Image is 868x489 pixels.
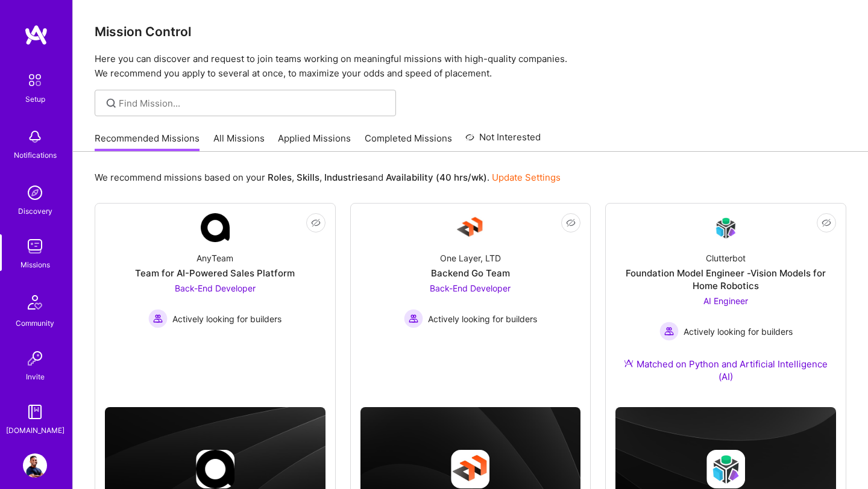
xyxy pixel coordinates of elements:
div: One Layer, LTD [440,252,501,264]
img: Company logo [196,450,234,488]
img: logo [24,24,48,46]
a: Recommended Missions [95,132,200,152]
img: guide book [23,400,47,424]
img: teamwork [23,234,47,258]
a: All Missions [213,132,265,152]
a: User Avatar [20,453,50,478]
div: Team for AI-Powered Sales Platform [135,267,295,279]
div: Notifications [14,149,57,161]
img: Actively looking for builders [659,322,679,341]
div: Foundation Model Engineer -Vision Models for Home Robotics [615,267,836,292]
span: Actively looking for builders [684,325,793,338]
span: Actively looking for builders [428,313,537,325]
img: discovery [23,181,47,205]
span: AI Engineer [703,296,748,306]
a: Applied Missions [278,132,351,152]
b: Skills [297,172,319,183]
h3: Mission Control [95,24,846,39]
i: icon SearchGrey [104,96,118,110]
input: Find Mission... [119,97,387,110]
img: Company logo [451,450,489,488]
div: Community [16,317,54,329]
img: Company logo [706,450,745,488]
img: Actively looking for builders [148,309,168,328]
b: Availability (40 hrs/wk) [386,172,487,183]
img: Community [20,288,49,317]
div: Backend Go Team [431,267,510,279]
span: Back-End Developer [175,283,256,293]
div: Setup [25,93,45,105]
b: Industries [324,172,368,183]
img: Invite [23,346,47,370]
p: Here you can discover and request to join teams working on meaningful missions with high-quality ... [95,52,846,81]
img: setup [22,67,48,93]
p: We recommend missions based on your , , and . [95,171,561,184]
div: AnyTeam [197,252,233,264]
a: Update Settings [492,172,561,183]
a: Company LogoOne Layer, LTDBackend Go TeamBack-End Developer Actively looking for buildersActively... [360,213,581,367]
img: Actively looking for builders [404,309,423,328]
div: Clutterbot [706,252,746,264]
a: Completed Missions [365,132,452,152]
div: Missions [20,258,50,271]
i: icon EyeClosed [311,218,321,228]
b: Roles [268,172,292,183]
img: Ateam Purple Icon [624,358,634,368]
img: Company Logo [456,213,485,242]
div: [DOMAIN_NAME] [6,424,64,437]
div: Invite [26,370,45,383]
img: Company Logo [711,214,740,242]
div: Discovery [18,205,52,217]
a: Company LogoClutterbotFoundation Model Engineer -Vision Models for Home RoboticsAI Engineer Activ... [615,213,836,397]
span: Actively looking for builders [172,313,281,325]
div: Matched on Python and Artificial Intelligence (AI) [615,358,836,383]
a: Company LogoAnyTeamTeam for AI-Powered Sales PlatformBack-End Developer Actively looking for buil... [105,213,325,367]
img: Company Logo [201,213,230,242]
i: icon EyeClosed [566,218,576,228]
span: Back-End Developer [430,283,511,293]
a: Not Interested [465,130,541,152]
i: icon EyeClosed [822,218,831,228]
img: bell [23,125,47,149]
img: User Avatar [23,453,47,478]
